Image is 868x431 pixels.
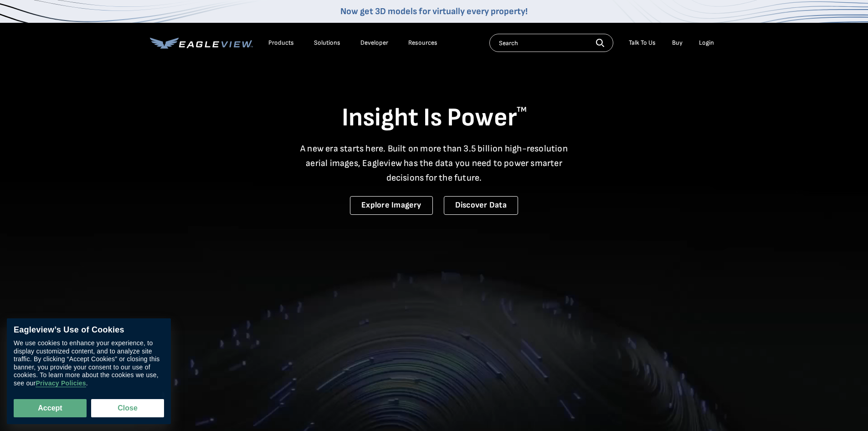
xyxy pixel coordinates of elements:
[444,196,518,215] a: Discover Data
[314,39,340,47] div: Solutions
[295,141,574,185] p: A new era starts here. Built on more than 3.5 billion high-resolution aerial images, Eagleview ha...
[360,39,388,47] a: Developer
[517,105,527,114] sup: TM
[408,39,437,47] div: Resources
[489,34,613,52] input: Search
[36,380,86,388] a: Privacy Policies
[150,102,719,134] h1: Insight Is Power
[268,39,294,47] div: Products
[350,196,433,215] a: Explore Imagery
[14,399,87,417] button: Accept
[699,39,714,47] div: Login
[672,39,683,47] a: Buy
[91,399,164,417] button: Close
[14,340,164,388] div: We use cookies to enhance your experience, to display customized content, and to analyze site tra...
[340,6,528,17] a: Now get 3D models for virtually every property!
[629,39,656,47] div: Talk To Us
[14,325,164,335] div: Eagleview’s Use of Cookies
